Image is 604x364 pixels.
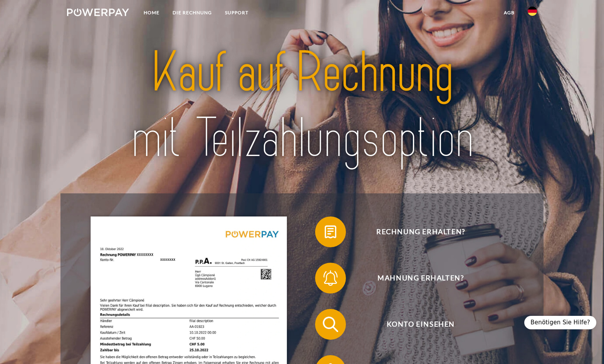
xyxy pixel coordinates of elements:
button: Konto einsehen [315,309,515,340]
div: Benötigen Sie Hilfe? [524,316,596,329]
a: Home [137,6,166,20]
span: Mahnung erhalten? [326,263,515,294]
a: SUPPORT [218,6,255,20]
button: Mahnung erhalten? [315,263,515,294]
img: qb_bell.svg [321,268,340,288]
a: DIE RECHNUNG [166,6,218,20]
button: Rechnung erhalten? [315,216,515,247]
a: agb [497,6,521,20]
img: logo-powerpay-white.svg [67,8,129,16]
img: title-powerpay_de.svg [90,37,514,174]
span: Konto einsehen [326,309,515,340]
img: qb_bill.svg [321,222,340,242]
img: de [528,7,537,16]
iframe: Schaltfläche zum Öffnen des Messaging-Fensters [573,333,598,358]
span: Rechnung erhalten? [326,216,515,247]
img: qb_search.svg [321,315,340,334]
